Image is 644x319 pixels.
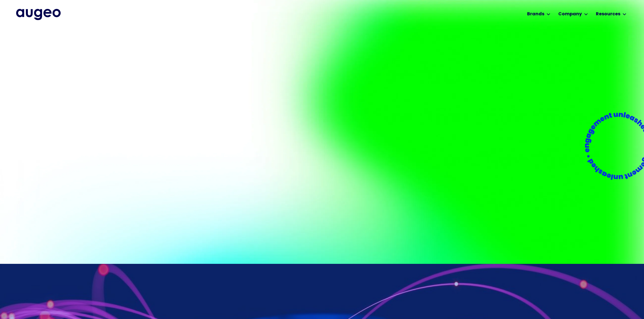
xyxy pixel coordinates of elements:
[558,11,582,18] div: Company
[16,9,61,20] img: Augeo's full logo in midnight blue.
[596,11,620,18] div: Resources
[16,9,61,20] a: home
[527,11,544,18] div: Brands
